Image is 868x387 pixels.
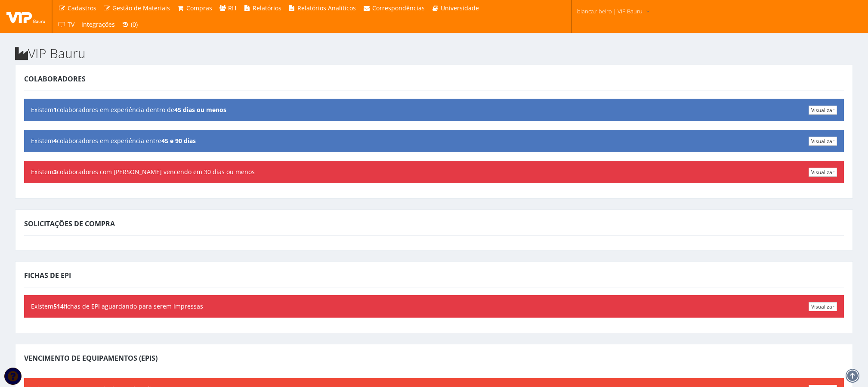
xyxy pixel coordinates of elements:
[228,4,236,12] span: RH
[24,219,115,228] span: Solicitações de Compra
[161,137,196,145] b: 45 e 90 dias
[68,20,74,28] span: TV
[81,20,115,28] span: Integrações
[577,7,643,16] span: bianca.ribeiro | VIP Bauru
[118,16,142,33] a: (0)
[6,10,45,23] img: logo
[24,130,844,152] div: Existem colaboradores em experiência entre
[441,4,479,12] span: Universidade
[55,16,78,33] a: TV
[253,4,281,12] span: Relatórios
[53,168,57,176] b: 3
[15,46,853,60] h2: VIP Bauru
[809,106,837,115] a: Visualizar
[297,4,356,12] span: Relatórios Analíticos
[53,106,57,114] b: 1
[24,295,844,318] div: Existem fichas de EPI aguardando para serem impressas
[809,137,837,146] a: Visualizar
[809,168,837,177] a: Visualizar
[53,302,64,310] b: 514
[24,353,158,363] span: Vencimento de Equipamentos (EPIs)
[174,106,226,114] b: 45 dias ou menos
[131,20,138,28] span: (0)
[186,4,212,12] span: Compras
[68,4,96,12] span: Cadastros
[24,74,86,84] span: Colaboradores
[78,16,118,33] a: Integrações
[24,161,844,183] div: Existem colaboradores com [PERSON_NAME] vencendo em 30 dias ou menos
[809,302,837,311] a: Visualizar
[372,4,425,12] span: Correspondências
[24,271,71,280] span: Fichas de EPI
[53,137,57,145] b: 4
[24,99,844,121] div: Existem colaboradores em experiência dentro de
[112,4,170,12] span: Gestão de Materiais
